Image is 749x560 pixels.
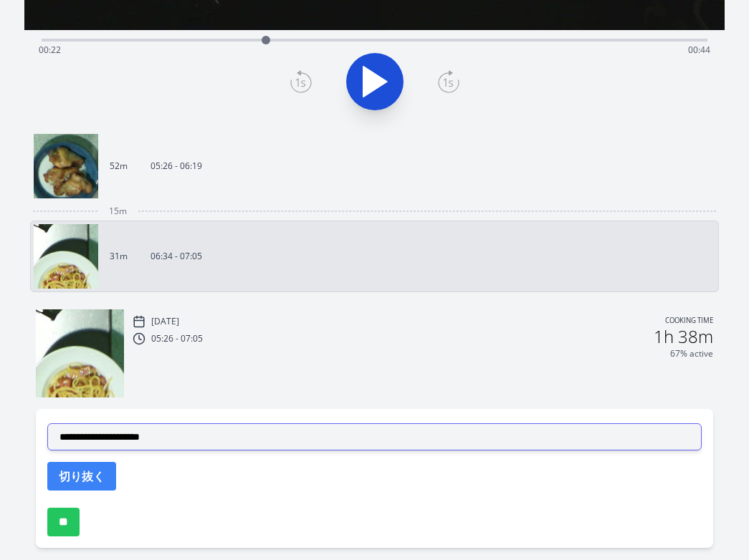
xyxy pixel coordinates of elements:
[688,44,710,56] span: 00:44
[654,328,713,345] h2: 1h 38m
[151,160,202,172] p: 05:26 - 06:19
[151,316,179,327] p: [DATE]
[665,315,713,328] p: Cooking time
[151,251,202,262] p: 06:34 - 07:05
[47,462,116,491] button: 切り抜く
[110,160,128,172] p: 52m
[151,333,203,344] p: 05:26 - 07:05
[34,134,98,198] img: 250916202736_thumb.jpeg
[670,348,713,359] p: 67% active
[34,224,98,289] img: 250916213511_thumb.jpeg
[36,309,124,397] img: 250916213511_thumb.jpeg
[109,206,127,217] span: 15m
[110,251,128,262] p: 31m
[39,44,61,56] span: 00:22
